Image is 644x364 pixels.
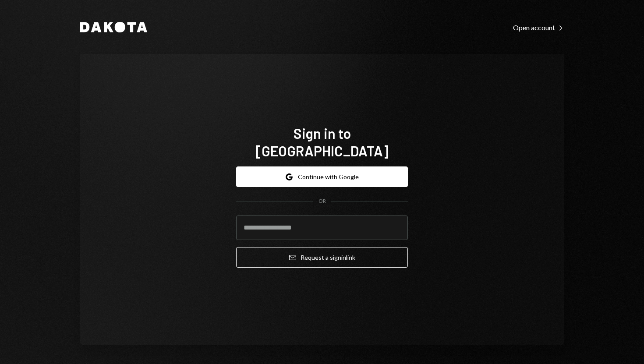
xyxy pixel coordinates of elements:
[236,124,408,159] h1: Sign in to [GEOGRAPHIC_DATA]
[236,166,408,187] button: Continue with Google
[236,247,408,268] button: Request a signinlink
[318,198,326,205] div: OR
[513,23,564,32] div: Open account
[513,22,564,32] a: Open account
